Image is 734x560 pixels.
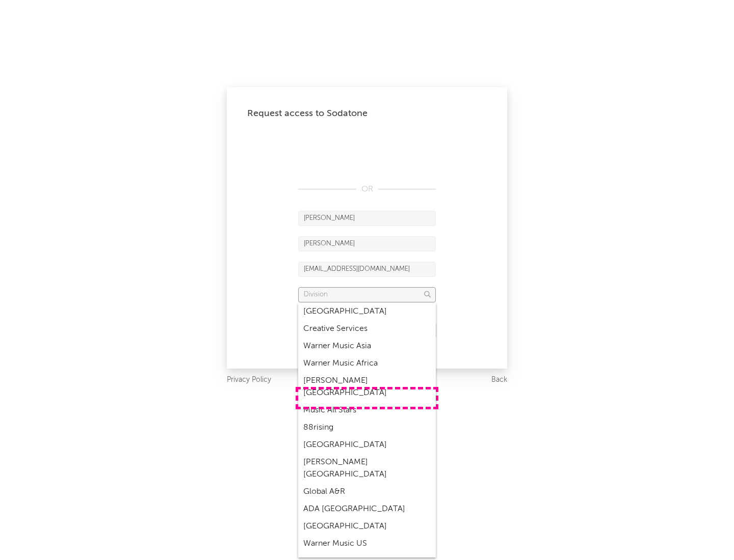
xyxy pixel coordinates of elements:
[298,419,436,436] div: 88rising
[298,436,436,454] div: [GEOGRAPHIC_DATA]
[298,262,436,277] input: Email
[298,338,436,355] div: Warner Music Asia
[298,183,436,195] div: OR
[298,454,436,483] div: [PERSON_NAME] [GEOGRAPHIC_DATA]
[298,535,436,552] div: Warner Music US
[247,107,487,120] div: Request access to Sodatone
[298,483,436,500] div: Global A&R
[491,374,507,386] a: Back
[298,211,436,226] input: First Name
[298,287,436,302] input: Division
[298,372,436,402] div: [PERSON_NAME] [GEOGRAPHIC_DATA]
[298,518,436,535] div: [GEOGRAPHIC_DATA]
[298,500,436,518] div: ADA [GEOGRAPHIC_DATA]
[298,355,436,372] div: Warner Music Africa
[227,374,271,386] a: Privacy Policy
[298,402,436,419] div: Music All Stars
[298,303,436,320] div: [GEOGRAPHIC_DATA]
[298,320,436,338] div: Creative Services
[298,236,436,251] input: Last Name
